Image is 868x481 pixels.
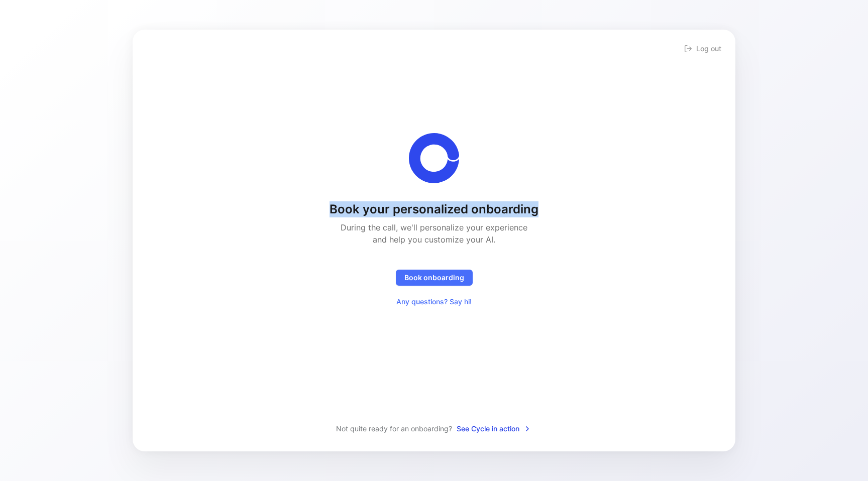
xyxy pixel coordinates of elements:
button: See Cycle in action [456,422,532,435]
button: Any questions? Say hi! [388,294,480,310]
span: Any questions? Say hi! [396,296,472,308]
button: Book onboarding [396,270,473,286]
h1: Book your personalized onboarding [330,201,538,217]
span: Not quite ready for an onboarding? [336,423,452,435]
h2: During the call, we'll personalize your experience and help you customize your AI. [335,221,533,246]
span: See Cycle in action [457,423,531,435]
button: Log out [682,42,723,56]
span: Book onboarding [404,272,464,284]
